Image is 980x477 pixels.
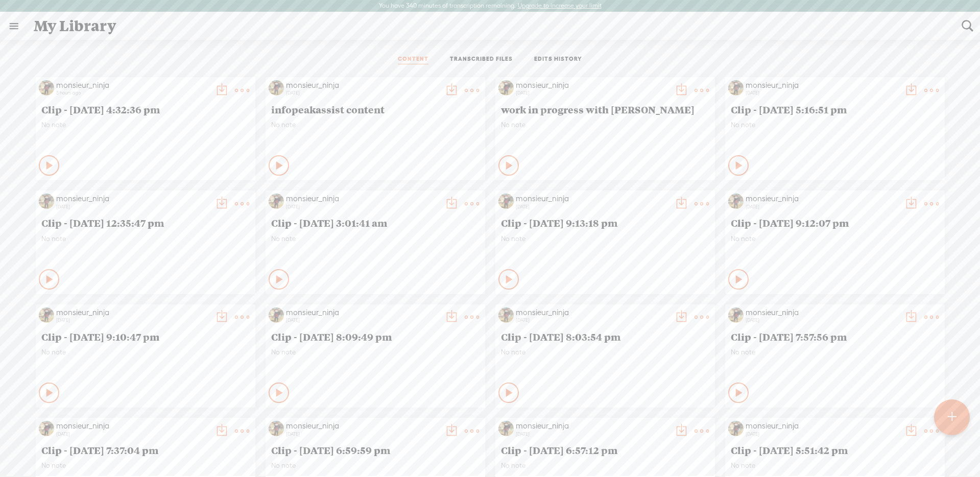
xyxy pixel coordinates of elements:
span: Clip - [DATE] 9:10:47 pm [41,330,250,343]
label: Upgrade to increase your limit [518,2,602,10]
img: http%3A%2F%2Fres.cloudinary.com%2Ftrebble-fm%2Fimage%2Fupload%2Fv1709343596%2Fcom.trebble.trebble... [269,307,284,323]
div: [DATE] [286,204,439,210]
div: monsieur_ninja [56,421,209,431]
img: http%3A%2F%2Fres.cloudinary.com%2Ftrebble-fm%2Fimage%2Fupload%2Fv1709343596%2Fcom.trebble.trebble... [269,421,284,436]
span: No note [731,234,939,243]
div: [DATE] [286,90,439,96]
div: monsieur_ninja [746,194,899,204]
span: Clip - [DATE] 12:35:47 pm [41,217,250,229]
img: http%3A%2F%2Fres.cloudinary.com%2Ftrebble-fm%2Fimage%2Fupload%2Fv1709343596%2Fcom.trebble.trebble... [39,421,54,436]
div: monsieur_ninja [746,80,899,90]
div: 5 hours ago [56,90,209,96]
span: Clip - [DATE] 5:16:51 pm [731,103,939,115]
div: [DATE] [746,317,899,323]
img: http%3A%2F%2Fres.cloudinary.com%2Ftrebble-fm%2Fimage%2Fupload%2Fv1709343596%2Fcom.trebble.trebble... [728,80,744,96]
span: No note [731,348,939,356]
a: CONTENT [398,55,428,64]
img: http%3A%2F%2Fres.cloudinary.com%2Ftrebble-fm%2Fimage%2Fupload%2Fv1709343596%2Fcom.trebble.trebble... [39,307,54,323]
div: [DATE] [746,204,899,210]
img: http%3A%2F%2Fres.cloudinary.com%2Ftrebble-fm%2Fimage%2Fupload%2Fv1709343596%2Fcom.trebble.trebble... [498,194,514,209]
span: work in progress with [PERSON_NAME] [501,103,709,115]
div: [DATE] [516,90,669,96]
span: Clip - [DATE] 6:59:59 pm [271,444,480,456]
a: EDITS HISTORY [534,55,582,64]
div: [DATE] [746,90,899,96]
img: http%3A%2F%2Fres.cloudinary.com%2Ftrebble-fm%2Fimage%2Fupload%2Fv1709343596%2Fcom.trebble.trebble... [498,421,514,436]
div: monsieur_ninja [286,80,439,90]
span: Clip - [DATE] 9:12:07 pm [731,217,939,229]
img: http%3A%2F%2Fres.cloudinary.com%2Ftrebble-fm%2Fimage%2Fupload%2Fv1709343596%2Fcom.trebble.trebble... [728,421,744,436]
div: [DATE] [286,317,439,323]
div: [DATE] [56,317,209,323]
span: No note [501,121,709,129]
span: No note [41,348,250,356]
img: http%3A%2F%2Fres.cloudinary.com%2Ftrebble-fm%2Fimage%2Fupload%2Fv1709343596%2Fcom.trebble.trebble... [498,80,514,96]
div: monsieur_ninja [56,80,209,90]
span: No note [731,461,939,470]
div: monsieur_ninja [516,194,669,204]
div: [DATE] [516,431,669,437]
label: You have 340 minutes of transcription remaining. [379,2,516,10]
span: Clip - [DATE] 9:13:18 pm [501,217,709,229]
div: monsieur_ninja [286,307,439,318]
span: No note [501,461,709,470]
div: [DATE] [516,317,669,323]
span: No note [501,234,709,243]
div: [DATE] [286,431,439,437]
span: Clip - [DATE] 3:01:41 am [271,217,480,229]
div: [DATE] [746,431,899,437]
img: http%3A%2F%2Fres.cloudinary.com%2Ftrebble-fm%2Fimage%2Fupload%2Fv1709343596%2Fcom.trebble.trebble... [39,194,54,209]
div: monsieur_ninja [516,80,669,90]
div: monsieur_ninja [286,421,439,431]
span: No note [271,348,480,356]
div: [DATE] [56,204,209,210]
img: http%3A%2F%2Fres.cloudinary.com%2Ftrebble-fm%2Fimage%2Fupload%2Fv1709343596%2Fcom.trebble.trebble... [728,194,744,209]
span: Clip - [DATE] 5:51:42 pm [731,444,939,456]
div: [DATE] [56,431,209,437]
span: No note [271,121,480,129]
span: No note [731,121,939,129]
span: Clip - [DATE] 7:57:56 pm [731,330,939,343]
span: No note [41,461,250,470]
div: My Library [27,13,954,39]
div: monsieur_ninja [56,307,209,318]
span: No note [271,461,480,470]
span: infopeakassist content [271,103,480,115]
img: http%3A%2F%2Fres.cloudinary.com%2Ftrebble-fm%2Fimage%2Fupload%2Fv1709343596%2Fcom.trebble.trebble... [269,80,284,96]
span: Clip - [DATE] 8:09:49 pm [271,330,480,343]
span: Clip - [DATE] 6:57:12 pm [501,444,709,456]
span: Clip - [DATE] 4:32:36 pm [41,103,250,115]
span: Clip - [DATE] 8:03:54 pm [501,330,709,343]
img: http%3A%2F%2Fres.cloudinary.com%2Ftrebble-fm%2Fimage%2Fupload%2Fv1709343596%2Fcom.trebble.trebble... [498,307,514,323]
div: monsieur_ninja [286,194,439,204]
a: TRANSCRIBED FILES [450,55,513,64]
div: monsieur_ninja [746,421,899,431]
span: No note [41,121,250,129]
div: monsieur_ninja [746,307,899,318]
span: No note [501,348,709,356]
img: http%3A%2F%2Fres.cloudinary.com%2Ftrebble-fm%2Fimage%2Fupload%2Fv1709343596%2Fcom.trebble.trebble... [728,307,744,323]
img: http%3A%2F%2Fres.cloudinary.com%2Ftrebble-fm%2Fimage%2Fupload%2Fv1709343596%2Fcom.trebble.trebble... [39,80,54,96]
div: monsieur_ninja [516,307,669,318]
span: Clip - [DATE] 7:37:04 pm [41,444,250,456]
div: monsieur_ninja [56,194,209,204]
img: http%3A%2F%2Fres.cloudinary.com%2Ftrebble-fm%2Fimage%2Fupload%2Fv1709343596%2Fcom.trebble.trebble... [269,194,284,209]
div: monsieur_ninja [516,421,669,431]
span: No note [271,234,480,243]
span: No note [41,234,250,243]
div: [DATE] [516,204,669,210]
